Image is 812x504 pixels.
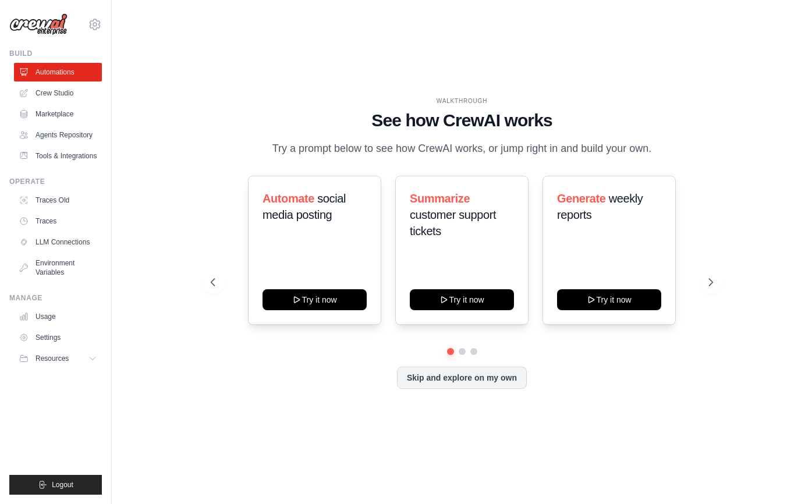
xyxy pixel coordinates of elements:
[557,289,661,310] button: Try it now
[14,328,102,347] a: Settings
[9,49,102,58] div: Build
[557,192,606,205] span: Generate
[14,84,102,102] a: Crew Studio
[14,233,102,251] a: LLM Connections
[397,367,527,389] button: Skip and explore on my own
[263,192,346,221] span: social media posting
[263,289,367,310] button: Try it now
[14,147,102,165] a: Tools & Integrations
[14,126,102,144] a: Agents Repository
[9,293,102,303] div: Manage
[14,349,102,368] button: Resources
[14,212,102,230] a: Traces
[410,289,514,310] button: Try it now
[9,177,102,186] div: Operate
[14,254,102,282] a: Environment Variables
[9,13,68,36] img: Logo
[9,475,102,495] button: Logout
[14,63,102,81] a: Automations
[267,140,658,157] p: Try a prompt below to see how CrewAI works, or jump right in and build your own.
[410,208,496,237] span: customer support tickets
[14,307,102,326] a: Usage
[263,192,314,205] span: Automate
[36,354,69,363] span: Resources
[14,105,102,123] a: Marketplace
[211,110,713,131] h1: See how CrewAI works
[211,97,713,105] div: WALKTHROUGH
[410,192,470,205] span: Summarize
[52,480,73,489] span: Logout
[14,191,102,210] a: Traces Old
